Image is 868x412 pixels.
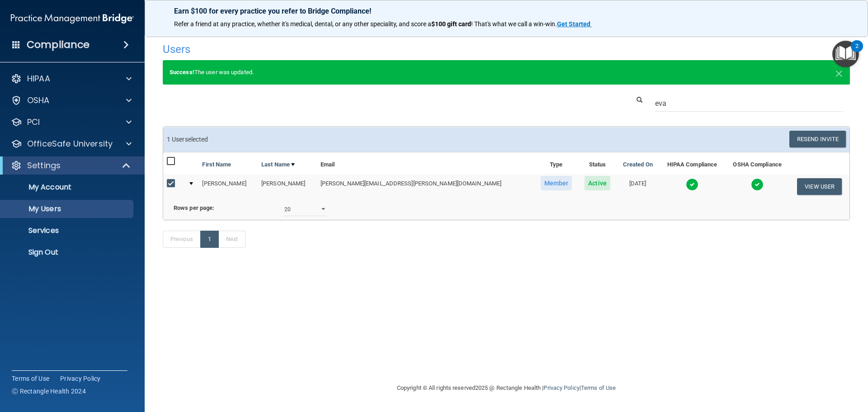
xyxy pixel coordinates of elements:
a: Privacy Policy [60,374,101,383]
td: [PERSON_NAME] [198,174,258,199]
a: Last Name [261,159,295,170]
p: OfficeSafe University [27,138,113,149]
button: Resend Invite [789,131,846,147]
p: OSHA [27,95,50,106]
h4: Compliance [27,38,90,51]
img: tick.e7d51cea.svg [751,178,764,191]
th: Type [534,152,579,174]
img: tick.e7d51cea.svg [686,178,698,191]
th: Status [579,152,617,174]
p: Sign Out [6,248,129,257]
p: Settings [27,160,61,171]
a: Created On [623,159,653,170]
p: PCI [27,117,40,128]
strong: $100 gift card [431,20,471,28]
th: OSHA Compliance [725,152,789,174]
p: My Users [6,204,129,213]
th: Email [317,152,534,174]
a: Next [218,231,245,248]
p: HIPAA [27,73,50,84]
span: Active [585,176,610,190]
b: Rows per page: [174,204,214,211]
h4: Users [163,43,558,55]
span: ! That's what we call a win-win. [471,20,557,28]
a: First Name [202,159,231,170]
span: Ⓒ Rectangle Health 2024 [12,387,86,396]
a: Get Started [557,20,592,28]
div: The user was updated. [163,60,850,85]
a: Previous [163,231,201,248]
input: Search [655,95,843,112]
a: OfficeSafe University [11,138,132,149]
img: PMB logo [11,9,134,28]
h6: 1 User selected [167,136,500,143]
td: [PERSON_NAME][EMAIL_ADDRESS][PERSON_NAME][DOMAIN_NAME] [317,174,534,199]
a: 1 [200,231,219,248]
button: Open Resource Center, 2 new notifications [832,41,859,67]
span: Refer a friend at any practice, whether it's medical, dental, or any other speciality, and score a [174,20,431,28]
span: × [835,63,843,81]
a: Terms of Use [12,374,49,383]
td: [PERSON_NAME] [258,174,317,199]
div: Copyright © All rights reserved 2025 @ Rectangle Health | | [341,374,671,403]
p: My Account [6,183,129,192]
a: Terms of Use [581,384,616,391]
td: [DATE] [616,174,659,199]
span: Member [541,176,572,190]
a: HIPAA [11,73,132,84]
a: PCI [11,117,132,128]
a: OSHA [11,95,132,106]
p: Earn $100 for every practice you refer to Bridge Compliance! [174,7,839,15]
a: Privacy Policy [543,384,579,391]
button: View User [797,178,842,195]
div: 2 [855,46,859,58]
p: Services [6,226,129,235]
strong: Success! [170,69,194,76]
a: Settings [11,160,131,171]
button: Close [835,67,843,78]
strong: Get Started [557,20,590,28]
th: HIPAA Compliance [659,152,725,174]
iframe: Drift Widget Chat Controller [823,350,857,384]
